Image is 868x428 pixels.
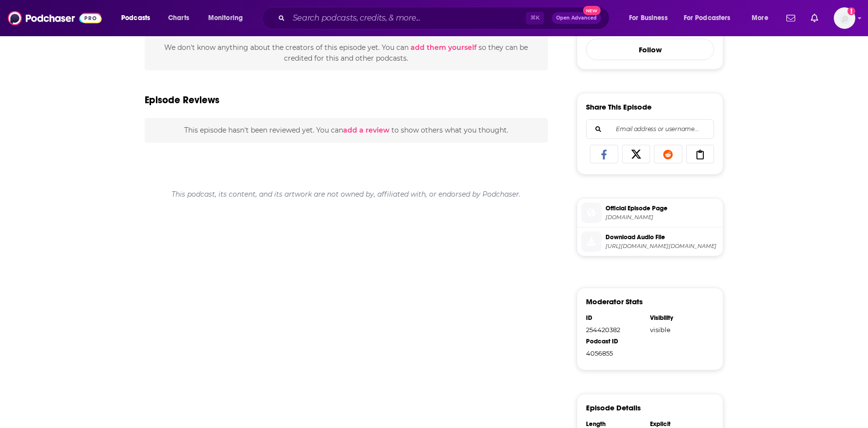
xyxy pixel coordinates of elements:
[650,326,708,334] div: visible
[145,182,548,206] div: This podcast, its content, and its artwork are not owned by, affiliated with, or endorsed by Podc...
[834,7,855,29] img: User Profile
[654,145,682,163] a: Share on Reddit
[622,10,680,26] button: open menu
[201,10,256,26] button: open menu
[8,9,102,27] img: Podchaser - Follow, Share and Rate Podcasts
[650,420,708,428] div: Explicit
[834,7,855,29] span: Logged in as allisonstowell
[121,11,150,25] span: Podcasts
[586,119,714,139] div: Search followers
[807,10,822,26] a: Show notifications dropdown
[677,10,745,26] button: open menu
[556,16,597,21] span: Open Advanced
[164,43,528,63] span: We don't know anything about the creators of this episode yet . You can so they can be credited f...
[847,7,855,15] svg: Add a profile image
[586,338,644,345] div: Podcast ID
[583,6,601,15] span: New
[606,243,719,250] span: https://anchor.fm/s/5b4411f4/podcast/play/103638816/https%3A%2F%2Fd3ctxlq1ktw2nl.cloudfront.net%2...
[606,204,719,213] span: Official Episode Page
[271,7,619,29] div: Search podcasts, credits, & more...
[581,231,719,252] a: Download Audio File[URL][DOMAIN_NAME][DOMAIN_NAME]
[552,12,601,24] button: Open AdvancedNew
[114,10,163,26] button: open menu
[586,39,714,60] button: Follow
[834,7,855,29] button: Show profile menu
[586,420,644,428] div: Length
[606,214,719,221] span: podcasters.spotify.com
[343,125,390,135] button: add a review
[650,314,708,322] div: Visibility
[168,11,189,25] span: Charts
[289,10,526,26] input: Search podcasts, credits, & more...
[586,297,643,306] h3: Moderator Stats
[586,102,651,112] h3: Share This Episode
[752,11,768,25] span: More
[162,10,195,26] a: Charts
[590,145,618,163] a: Share on Facebook
[586,403,641,412] h3: Episode Details
[586,314,644,322] div: ID
[145,94,219,106] h3: Episode Reviews
[684,11,731,25] span: For Podcasters
[586,349,644,357] div: 4056855
[622,145,651,163] a: Share on X/Twitter
[411,44,477,51] button: add them yourself
[526,12,544,24] span: ⌘ K
[208,11,243,25] span: Monitoring
[586,326,644,334] div: 254420382
[745,10,781,26] button: open menu
[606,233,719,242] span: Download Audio File
[581,203,719,223] a: Official Episode Page[DOMAIN_NAME]
[594,120,706,138] input: Email address or username...
[782,10,799,26] a: Show notifications dropdown
[184,126,508,135] span: This episode hasn't been reviewed yet. You can to show others what you thought.
[629,11,668,25] span: For Business
[686,145,715,163] a: Copy Link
